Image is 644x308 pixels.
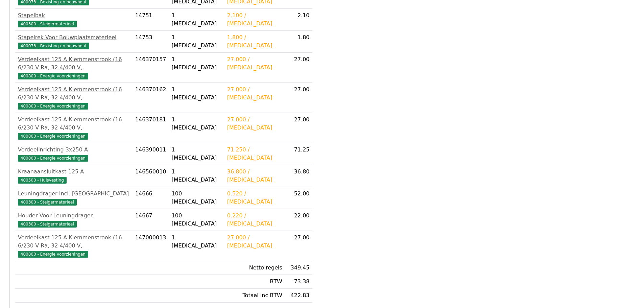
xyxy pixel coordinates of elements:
[285,261,312,275] td: 349.45
[18,234,130,258] a: Verdeelkast 125 A Klemmenstrook (16 6/230 V Ra, 32 4/400 V,400800 - Energie voorzieningen
[227,33,282,50] div: 1.800 / [MEDICAL_DATA]
[285,143,312,165] td: 71.25
[133,231,169,261] td: 147000013
[172,55,222,72] div: 1 [MEDICAL_DATA]
[133,187,169,209] td: 14666
[227,212,282,228] div: 0.220 / [MEDICAL_DATA]
[133,113,169,143] td: 146370181
[18,33,130,42] div: Stapelrek Voor Bouwplaatsmaterieel
[18,133,88,140] span: 400800 - Energie voorzieningen
[133,9,169,31] td: 14751
[224,275,285,289] td: BTW
[18,199,77,206] span: 400300 - Steigermaterieel
[18,21,77,27] span: 400300 - Steigermaterieel
[227,86,282,102] div: 27.000 / [MEDICAL_DATA]
[18,116,130,132] div: Verdeelkast 125 A Klemmenstrook (16 6/230 V Ra, 32 4/400 V,
[18,168,130,176] div: Kraanaansluitkast 125 A
[18,86,130,110] a: Verdeelkast 125 A Klemmenstrook (16 6/230 V Ra, 32 4/400 V,400800 - Energie voorzieningen
[18,11,130,28] a: Stapelbak400300 - Steigermaterieel
[224,261,285,275] td: Netto regels
[18,55,130,80] a: Verdeelkast 125 A Klemmenstrook (16 6/230 V Ra, 32 4/400 V,400800 - Energie voorzieningen
[18,221,77,228] span: 400300 - Steigermaterieel
[224,289,285,303] td: Totaal inc BTW
[18,212,130,220] div: Houder Voor Leuningdrager
[285,53,312,83] td: 27.00
[227,116,282,132] div: 27.000 / [MEDICAL_DATA]
[133,83,169,113] td: 146370162
[133,165,169,187] td: 146560010
[18,146,130,162] a: Verdeelinrichting 3x250 A400800 - Energie voorzieningen
[133,31,169,53] td: 14753
[285,165,312,187] td: 36.80
[18,116,130,140] a: Verdeelkast 125 A Klemmenstrook (16 6/230 V Ra, 32 4/400 V,400800 - Energie voorzieningen
[285,9,312,31] td: 2.10
[285,275,312,289] td: 73.38
[172,146,222,162] div: 1 [MEDICAL_DATA]
[133,209,169,231] td: 14667
[285,231,312,261] td: 27.00
[18,103,88,110] span: 400800 - Energie voorzieningen
[227,11,282,28] div: 2.100 / [MEDICAL_DATA]
[172,11,222,28] div: 1 [MEDICAL_DATA]
[172,190,222,206] div: 100 [MEDICAL_DATA]
[227,190,282,206] div: 0.520 / [MEDICAL_DATA]
[18,190,130,206] a: Leuningdrager Incl. [GEOGRAPHIC_DATA]400300 - Steigermaterieel
[227,168,282,184] div: 36.800 / [MEDICAL_DATA]
[172,33,222,50] div: 1 [MEDICAL_DATA]
[285,209,312,231] td: 22.00
[18,146,130,154] div: Verdeelinrichting 3x250 A
[172,168,222,184] div: 1 [MEDICAL_DATA]
[172,212,222,228] div: 100 [MEDICAL_DATA]
[227,146,282,162] div: 71.250 / [MEDICAL_DATA]
[18,177,67,184] span: 400500 - Huisvesting
[18,33,130,50] a: Stapelrek Voor Bouwplaatsmaterieel400073 - Bekisting en bouwhout
[172,234,222,250] div: 1 [MEDICAL_DATA]
[18,73,88,79] span: 400800 - Energie voorzieningen
[285,187,312,209] td: 52.00
[285,289,312,303] td: 422.83
[133,143,169,165] td: 146390011
[18,234,130,250] div: Verdeelkast 125 A Klemmenstrook (16 6/230 V Ra, 32 4/400 V,
[172,86,222,102] div: 1 [MEDICAL_DATA]
[18,212,130,228] a: Houder Voor Leuningdrager400300 - Steigermaterieel
[18,190,130,198] div: Leuningdrager Incl. [GEOGRAPHIC_DATA]
[227,55,282,72] div: 27.000 / [MEDICAL_DATA]
[18,55,130,72] div: Verdeelkast 125 A Klemmenstrook (16 6/230 V Ra, 32 4/400 V,
[285,83,312,113] td: 27.00
[18,11,130,20] div: Stapelbak
[18,86,130,102] div: Verdeelkast 125 A Klemmenstrook (16 6/230 V Ra, 32 4/400 V,
[18,155,88,162] span: 400800 - Energie voorzieningen
[285,31,312,53] td: 1.80
[133,53,169,83] td: 146370157
[172,116,222,132] div: 1 [MEDICAL_DATA]
[18,168,130,184] a: Kraanaansluitkast 125 A400500 - Huisvesting
[227,234,282,250] div: 27.000 / [MEDICAL_DATA]
[285,113,312,143] td: 27.00
[18,251,88,258] span: 400800 - Energie voorzieningen
[18,43,89,49] span: 400073 - Bekisting en bouwhout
